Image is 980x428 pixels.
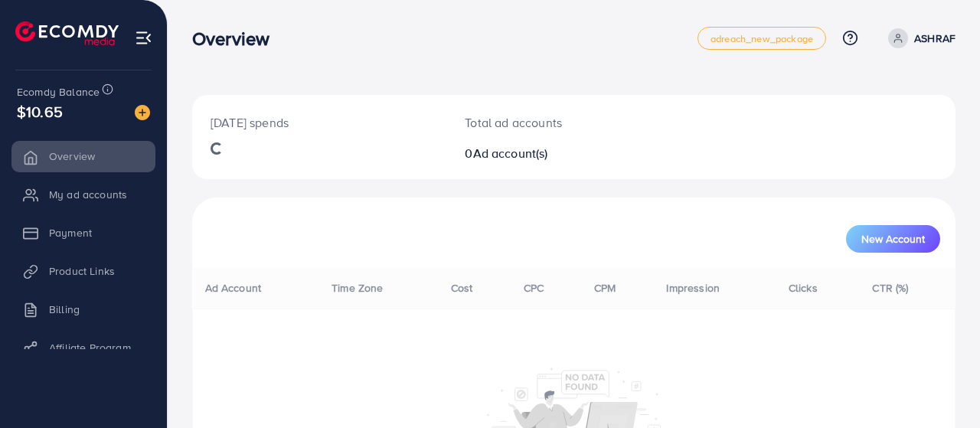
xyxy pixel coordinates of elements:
a: ASHRAF [882,28,955,48]
p: [DATE] spends [211,113,428,132]
p: ASHRAF [914,29,955,47]
p: Total ad accounts [465,113,619,132]
a: adreach_new_package [697,27,826,50]
span: Ad account(s) [473,145,548,162]
span: New Account [861,234,925,244]
span: $10.65 [17,100,63,123]
h2: 0 [465,146,619,161]
button: New Account [846,225,940,253]
img: logo [15,21,119,45]
h3: Overview [192,28,282,50]
span: Ecomdy Balance [17,84,100,100]
img: image [135,105,150,120]
img: menu [135,29,152,47]
span: adreach_new_package [710,34,813,44]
